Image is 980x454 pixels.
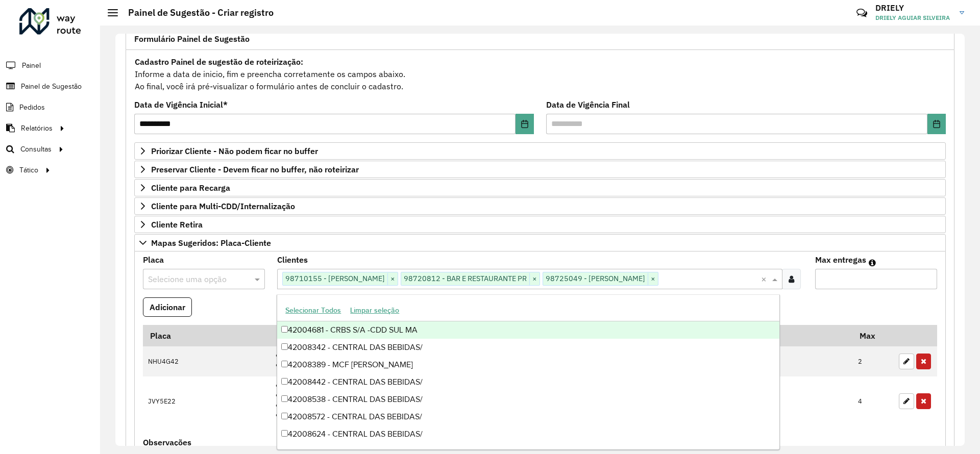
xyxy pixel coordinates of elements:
[851,2,873,24] a: Contato Rápido
[277,321,779,339] div: 42004681 - CRBS S/A -CDD SUL MA
[270,346,584,376] td: 98725049 98730051
[151,239,271,247] span: Mapas Sugeridos: Placa-Cliente
[19,102,45,113] span: Pedidos
[270,376,584,426] td: 98705702 98713431 98729698 98730691
[143,376,270,426] td: JVY5E22
[143,297,192,317] button: Adicionar
[277,254,308,266] label: Clientes
[875,3,952,13] h3: DRIELY
[277,294,779,450] ng-dropdown-panel: Options list
[22,60,41,71] span: Painel
[151,184,230,192] span: Cliente para Recarga
[869,259,876,267] em: Máximo de clientes que serão colocados na mesma rota com os clientes informados
[815,254,866,266] label: Max entregas
[151,165,359,173] span: Preservar Cliente - Devem ficar no buffer, não roteirizar
[648,273,658,285] span: ×
[151,220,203,229] span: Cliente Retira
[19,165,38,175] span: Tático
[118,7,274,18] h2: Painel de Sugestão - Criar registro
[143,436,191,448] label: Observações
[281,302,346,318] button: Selecionar Todos
[277,425,779,443] div: 42008624 - CENTRAL DAS BEBIDAS/
[387,273,398,285] span: ×
[134,197,946,215] a: Cliente para Multi-CDD/Internalização
[277,408,779,425] div: 42008572 - CENTRAL DAS BEBIDAS/
[143,254,164,266] label: Placa
[134,35,250,43] span: Formulário Painel de Sugestão
[134,55,946,93] div: Informe a data de inicio, fim e preencha corretamente os campos abaixo. Ao final, você irá pré-vi...
[761,273,770,285] span: Clear all
[21,81,82,92] span: Painel de Sugestão
[143,346,270,376] td: NHU4G42
[401,272,529,285] span: 98720812 - BAR E RESTAURANTE PR
[529,273,540,285] span: ×
[283,272,387,285] span: 98710155 - [PERSON_NAME]
[546,98,630,111] label: Data de Vigência Final
[151,147,318,155] span: Priorizar Cliente - Não podem ficar no buffer
[21,123,53,134] span: Relatórios
[134,142,946,160] a: Priorizar Cliente - Não podem ficar no buffer
[853,376,894,426] td: 4
[853,325,894,346] th: Max
[277,356,779,373] div: 42008389 - MCF [PERSON_NAME]
[270,325,584,346] th: Código Cliente
[135,57,303,67] strong: Cadastro Painel de sugestão de roteirização:
[927,114,946,134] button: Choose Date
[346,302,404,318] button: Limpar seleção
[134,98,228,111] label: Data de Vigência Inicial
[134,161,946,178] a: Preservar Cliente - Devem ficar no buffer, não roteirizar
[20,144,52,155] span: Consultas
[277,391,779,408] div: 42008538 - CENTRAL DAS BEBIDAS/
[543,272,648,285] span: 98725049 - [PERSON_NAME]
[134,216,946,233] a: Cliente Retira
[875,13,952,22] span: DRIELY AGUIAR SILVEIRA
[134,179,946,196] a: Cliente para Recarga
[853,346,894,376] td: 2
[277,373,779,391] div: 42008442 - CENTRAL DAS BEBIDAS/
[516,114,534,134] button: Choose Date
[134,234,946,251] a: Mapas Sugeridos: Placa-Cliente
[151,202,295,210] span: Cliente para Multi-CDD/Internalização
[277,339,779,356] div: 42008342 - CENTRAL DAS BEBIDAS/
[143,325,270,346] th: Placa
